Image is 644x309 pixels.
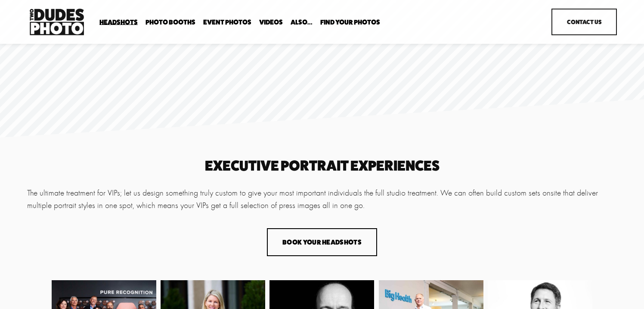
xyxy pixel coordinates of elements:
[267,228,377,256] button: Book Your Headshots
[551,9,617,35] a: Contact Us
[146,18,195,26] a: folder dropdown
[291,19,313,26] span: Also...
[320,18,380,26] a: folder dropdown
[99,18,138,26] a: folder dropdown
[146,19,195,26] span: Photo Booths
[291,18,313,26] a: folder dropdown
[259,18,283,26] a: Videos
[320,19,380,26] span: Find Your Photos
[203,18,251,26] a: Event Photos
[99,19,138,26] span: Headshots
[27,187,617,212] p: The ultimate treatment for VIPs; let us design something truly custom to give your most important...
[27,6,87,37] img: Two Dudes Photo | Headshots, Portraits &amp; Photo Booths
[27,159,617,173] h2: executive portrait experiences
